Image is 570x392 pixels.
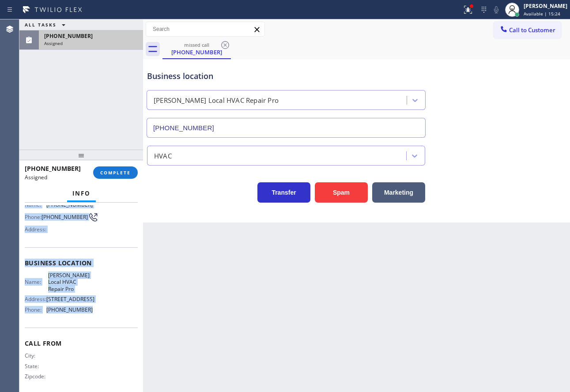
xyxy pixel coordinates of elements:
[25,201,46,208] span: Name:
[25,173,47,181] span: Assigned
[46,296,94,302] span: [STREET_ADDRESS]
[25,363,48,369] span: State:
[154,95,279,106] div: [PERSON_NAME] Local HVAC Repair Pro
[25,296,46,302] span: Address:
[42,214,88,220] span: [PHONE_NUMBER]
[163,39,230,58] div: (832) 414-3782
[315,182,368,203] button: Spam
[25,22,57,28] span: ALL TASKS
[25,373,48,380] span: Zipcode:
[25,214,42,220] span: Phone:
[67,185,96,202] button: Info
[25,164,81,173] span: [PHONE_NUMBER]
[147,118,426,138] input: Phone Number
[25,352,48,359] span: City:
[524,11,560,17] span: Available | 15:24
[44,40,63,46] span: Assigned
[163,48,230,56] div: [PHONE_NUMBER]
[372,182,425,203] button: Marketing
[154,151,172,161] div: HVAC
[93,166,138,179] button: COMPLETE
[25,339,138,347] span: Call From
[509,26,555,34] span: Call to Customer
[146,22,264,36] input: Search
[524,2,567,10] div: [PERSON_NAME]
[25,279,48,285] span: Name:
[25,306,46,313] span: Phone:
[494,22,561,38] button: Call to Customer
[25,259,138,267] span: Business location
[25,226,48,233] span: Address:
[44,32,93,40] span: [PHONE_NUMBER]
[490,4,502,16] button: Mute
[147,70,425,82] div: Business location
[163,41,230,48] div: missed call
[46,201,93,208] span: [PHONE_NUMBER]
[48,272,92,292] span: [PERSON_NAME] Local HVAC Repair Pro
[19,19,74,30] button: ALL TASKS
[46,306,93,313] span: [PHONE_NUMBER]
[72,189,91,197] span: Info
[257,182,310,203] button: Transfer
[100,170,131,176] span: COMPLETE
